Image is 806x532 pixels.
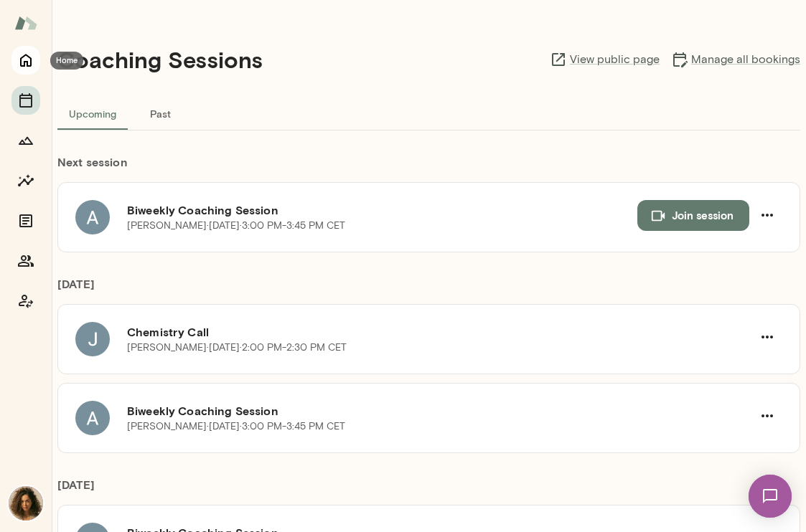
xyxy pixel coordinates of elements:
[11,287,40,315] button: Coach app
[127,323,752,341] h6: Chemistry Call
[671,51,800,68] a: Manage all bookings
[127,419,345,434] p: [PERSON_NAME] · [DATE] · 3:00 PM-3:45 PM CET
[127,201,637,219] h6: Biweekly Coaching Session
[11,166,40,195] button: Insights
[127,402,752,419] h6: Biweekly Coaching Session
[9,486,43,521] img: Najla Elmachtoub
[11,86,40,115] button: Sessions
[14,9,37,37] img: Mento
[50,52,83,70] div: Home
[127,341,347,355] p: [PERSON_NAME] · [DATE] · 2:00 PM-2:30 PM CET
[550,51,660,68] a: View public page
[637,200,749,230] button: Join session
[11,247,40,275] button: Members
[57,275,800,304] h6: [DATE]
[11,126,40,155] button: Growth Plan
[57,96,800,130] div: basic tabs example
[128,96,192,130] button: Past
[11,46,40,75] button: Home
[57,46,263,73] h4: Coaching Sessions
[57,96,128,130] button: Upcoming
[57,476,800,505] h6: [DATE]
[127,219,345,233] p: [PERSON_NAME] · [DATE] · 3:00 PM-3:45 PM CET
[57,153,800,182] h6: Next session
[11,206,40,235] button: Documents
